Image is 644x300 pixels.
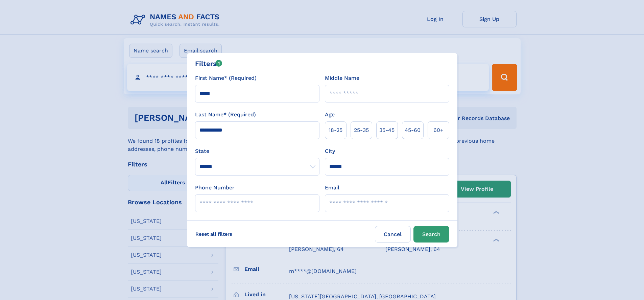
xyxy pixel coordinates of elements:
div: Filters [195,59,222,69]
label: City [325,147,335,155]
label: Cancel [375,226,411,243]
label: Age [325,111,335,119]
span: 18‑25 [329,126,342,134]
label: First Name* (Required) [195,74,257,82]
span: 35‑45 [379,126,395,134]
label: Last Name* (Required) [195,111,256,119]
label: Middle Name [325,74,359,82]
span: 25‑35 [354,126,369,134]
span: 45‑60 [405,126,421,134]
label: Phone Number [195,184,235,192]
span: 60+ [433,126,444,134]
button: Search [413,226,449,243]
label: Email [325,184,339,192]
label: Reset all filters [191,226,237,242]
label: State [195,147,319,155]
